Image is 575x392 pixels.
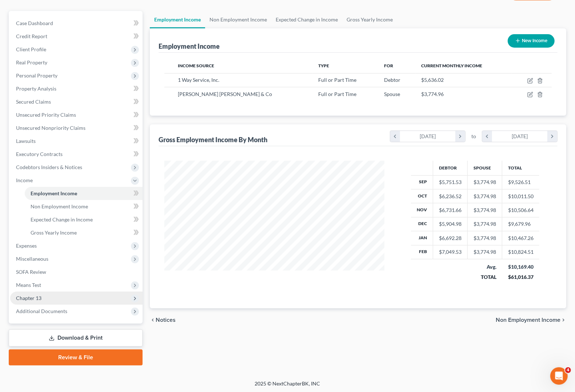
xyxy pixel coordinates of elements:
a: Gross Yearly Income [25,226,143,239]
a: Unsecured Priority Claims [10,108,143,121]
span: Notices [156,317,176,323]
span: Codebtors Insiders & Notices [16,164,82,170]
span: Miscellaneous [16,256,48,262]
span: [PERSON_NAME] [PERSON_NAME] & Co [178,91,272,97]
a: Expected Change in Income [25,213,143,226]
th: Dec [411,217,433,231]
th: Feb [411,245,433,259]
a: Non Employment Income [205,11,271,28]
span: Unsecured Nonpriority Claims [16,125,85,131]
div: $10,169.40 [508,263,534,271]
div: [DATE] [400,131,456,142]
div: TOTAL [474,273,496,281]
a: Secured Claims [10,95,143,108]
div: $5,751.53 [439,179,462,186]
i: chevron_right [560,317,566,323]
span: Gross Yearly Income [31,229,77,236]
td: $10,824.51 [502,245,540,259]
a: Employment Income [150,11,205,28]
div: $3,774.98 [474,235,496,242]
span: Real Property [16,59,47,65]
span: For [384,63,393,68]
div: $3,774.98 [474,207,496,214]
button: Non Employment Income chevron_right [496,317,566,323]
div: $5,904.98 [439,220,462,228]
div: [DATE] [492,131,548,142]
div: $3,774.98 [474,193,496,200]
a: Lawsuits [10,135,143,148]
span: Non Employment Income [496,317,560,323]
th: Spouse [468,161,502,175]
div: $3,774.98 [474,220,496,228]
div: $3,774.98 [474,179,496,186]
th: Oct [411,189,433,203]
span: Type [318,63,329,68]
div: Employment Income [159,42,220,51]
div: Gross Employment Income By Month [159,135,267,144]
i: chevron_right [455,131,465,142]
td: $9,679.96 [502,217,540,231]
i: chevron_left [390,131,400,142]
span: Expected Change in Income [31,216,93,223]
span: SOFA Review [16,269,46,275]
span: Property Analysis [16,85,56,92]
span: 1 Way Service, Inc. [178,77,219,83]
th: Nov [411,203,433,217]
div: Avg. [474,263,496,271]
a: Gross Yearly Income [342,11,397,28]
span: Case Dashboard [16,20,53,26]
span: Executory Contracts [16,151,63,157]
span: Secured Claims [16,99,51,105]
td: $10,506.64 [502,203,540,217]
iframe: Intercom live chat [550,367,568,385]
span: Chapter 13 [16,295,41,301]
span: $5,636.02 [421,77,444,83]
span: Full or Part Time [318,91,356,97]
div: $6,731.66 [439,207,462,214]
th: Total [502,161,540,175]
span: Credit Report [16,33,47,39]
span: Client Profile [16,46,46,52]
span: Income [16,177,33,183]
a: Credit Report [10,30,143,43]
a: Unsecured Nonpriority Claims [10,121,143,135]
td: $10,467.26 [502,231,540,245]
a: Property Analysis [10,82,143,95]
span: Spouse [384,91,400,97]
a: Non Employment Income [25,200,143,213]
div: $3,774.98 [474,248,496,256]
span: Debtor [384,77,400,83]
div: $6,692.28 [439,235,462,242]
th: Sep [411,175,433,189]
span: Additional Documents [16,308,67,314]
td: $10,011.50 [502,189,540,203]
span: Personal Property [16,72,57,79]
button: New Income [508,34,555,48]
th: Jan [411,231,433,245]
span: Means Test [16,282,41,288]
span: Expenses [16,243,37,249]
span: Current Monthly Income [421,63,482,68]
td: $9,526.51 [502,175,540,189]
span: $3,774.96 [421,91,444,97]
button: chevron_left Notices [150,317,176,323]
a: Expected Change in Income [271,11,342,28]
i: chevron_left [482,131,492,142]
a: Executory Contracts [10,148,143,161]
a: Case Dashboard [10,17,143,30]
i: chevron_right [547,131,557,142]
a: SOFA Review [10,265,143,279]
th: Debtor [433,161,468,175]
a: Employment Income [25,187,143,200]
div: $7,049.53 [439,248,462,256]
span: Unsecured Priority Claims [16,112,76,118]
span: Full or Part Time [318,77,356,83]
span: Income Source [178,63,214,68]
span: Employment Income [31,190,77,196]
a: Review & File [9,349,143,365]
div: $6,236.52 [439,193,462,200]
span: Lawsuits [16,138,36,144]
span: 4 [565,367,571,373]
span: to [471,133,476,140]
i: chevron_left [150,317,156,323]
